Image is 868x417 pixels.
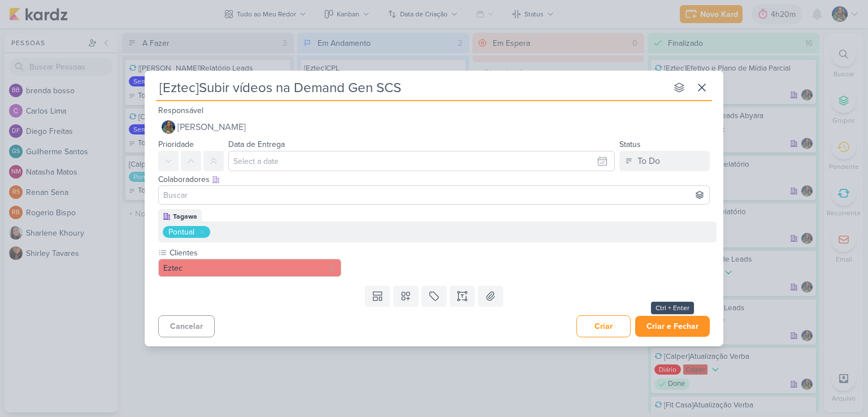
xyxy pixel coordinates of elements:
div: To Do [637,154,660,168]
input: Select a date [228,151,615,171]
label: Data de Entrega [228,140,285,149]
input: Kard Sem Título [156,77,667,98]
input: Buscar [161,188,707,202]
button: Cancelar [158,315,215,337]
label: Clientes [168,247,341,259]
img: Isabella Gutierres [162,120,175,134]
div: Tagawa [173,211,197,221]
label: Status [619,140,641,149]
button: Eztec [158,259,341,277]
button: Criar e Fechar [635,316,710,337]
span: [PERSON_NAME] [177,120,246,134]
label: Responsável [158,106,203,115]
div: Colaboradores [158,173,710,185]
button: [PERSON_NAME] [158,117,710,137]
div: Pontual [168,226,194,238]
div: Ctrl + Enter [651,302,694,314]
label: Prioridade [158,140,194,149]
button: To Do [619,151,710,171]
button: Criar [576,315,631,337]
